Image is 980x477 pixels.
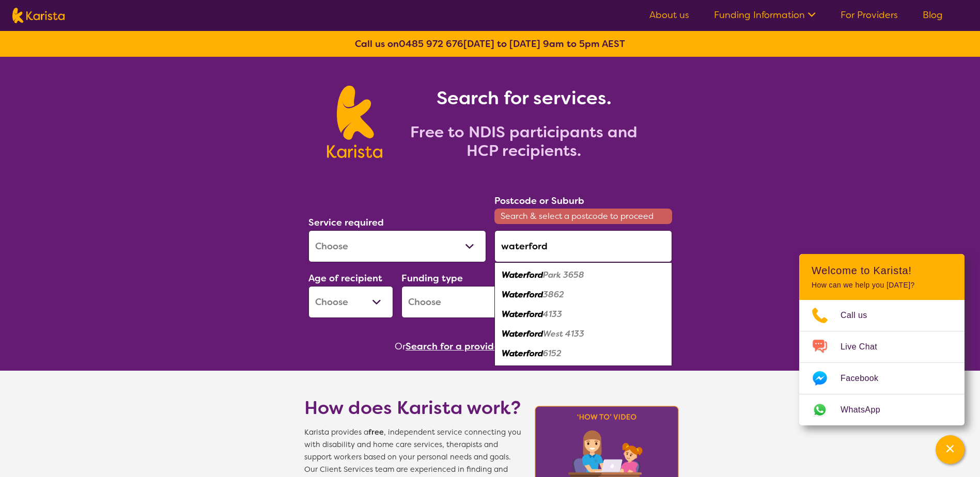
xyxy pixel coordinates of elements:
div: Channel Menu [799,254,965,425]
a: Web link opens in a new tab. [799,394,965,425]
em: Park 3658 [543,269,584,280]
span: Facebook [841,371,891,386]
span: Call us [841,308,880,323]
div: Waterford Park 3658 [500,265,667,285]
a: For Providers [841,9,898,21]
a: Funding Information [714,9,816,21]
p: How can we help you [DATE]? [812,281,952,290]
em: 3862 [543,289,564,300]
label: Funding type [401,272,463,284]
span: Search & select a postcode to proceed [494,209,672,224]
b: Call us on [DATE] to [DATE] 9am to 5pm AEST [355,38,625,50]
span: Or [395,339,406,354]
label: Service required [308,216,384,229]
div: Waterford 4133 [500,305,667,324]
button: Search for a provider to leave a review [406,339,585,354]
div: Waterford West 4133 [500,324,667,344]
em: Waterford [502,328,543,339]
label: Postcode or Suburb [494,195,584,207]
span: Live Chat [841,339,890,355]
img: Karista logo [12,8,65,23]
h2: Free to NDIS participants and HCP recipients. [395,123,653,160]
div: Waterford 3862 [500,285,667,305]
a: Blog [923,9,943,21]
b: free [368,427,384,437]
ul: Choose channel [799,300,965,425]
a: 0485 972 676 [399,38,463,50]
em: West 4133 [543,328,584,339]
div: Waterford 6152 [500,344,667,363]
a: About us [649,9,689,21]
h1: Search for services. [395,86,653,110]
input: Type [494,230,672,262]
em: 6152 [543,348,562,359]
span: WhatsApp [841,402,893,418]
em: Waterford [502,309,543,320]
button: Channel Menu [936,435,965,464]
img: Karista logo [327,86,382,158]
h2: Welcome to Karista! [812,264,952,277]
em: 4133 [543,309,562,320]
em: Waterford [502,289,543,300]
h1: How does Karista work? [304,395,521,420]
label: Age of recipient [308,272,382,284]
em: Waterford [502,348,543,359]
em: Waterford [502,269,543,280]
